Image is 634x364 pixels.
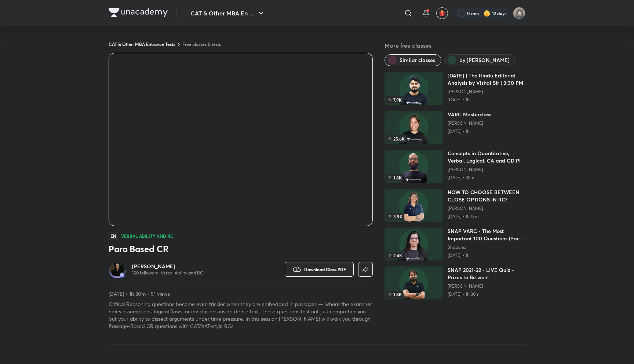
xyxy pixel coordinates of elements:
[109,243,373,255] h3: Para Based CR
[448,72,525,87] h6: [DATE] | The Hindu Editorial Analysis by Vishal Sir | 3:30 PM
[448,291,525,297] p: [DATE] • 1h 30m
[109,53,372,226] iframe: Class
[109,261,126,278] a: Avatarbadge
[182,41,221,47] a: Free classes & tests
[448,244,525,250] a: Shabana
[448,167,525,172] a: [PERSON_NAME]
[386,213,404,220] span: 3.9K
[448,283,525,289] a: [PERSON_NAME]
[448,252,525,258] p: [DATE] • 1h
[109,41,175,47] a: CAT & Other MBA Entrance Tests
[304,266,346,272] span: Download Class PDF
[439,10,445,17] img: avatar
[448,189,525,203] h6: HOW TO CHOOSE BETWEEN CLOSE OPTIONS IN RC?
[386,252,404,259] span: 2.4K
[109,232,118,240] span: EN
[120,273,125,278] img: badge
[448,214,525,219] p: [DATE] • 1h 15m
[436,7,448,19] button: avatar
[110,262,125,277] img: Avatar
[448,97,525,103] p: [DATE] • 1h
[400,57,435,64] span: Similar classes
[109,8,168,17] img: Company Logo
[448,120,491,126] a: [PERSON_NAME]
[109,8,168,19] a: Company Logo
[459,57,510,64] span: by Alpa Sharma
[448,266,525,281] h6: SNAP 2021-22 - LIVE Quiz - Prizes to Be won!
[386,174,403,181] span: 1.8K
[132,270,203,276] p: 150 followers • Verbal Ability and RC
[483,10,491,17] img: streak
[109,290,373,298] p: [DATE] • 1h 30m • 51 views
[386,135,406,142] span: 25.6K
[386,291,403,298] span: 1.8K
[448,175,525,181] p: [DATE] • 30m
[444,54,516,66] button: by Alpa Sharma
[132,263,203,270] a: [PERSON_NAME]
[385,41,525,50] h5: More free classes
[448,111,491,118] h6: VARC Masterclass
[386,96,403,103] span: 7.9K
[448,227,525,242] h6: SNAP VARC - The Most Important 100 Questions (Part 4)
[109,301,373,330] p: Critical Reasoning questions become even trickier when they are embedded in passages — where the ...
[448,205,525,211] a: [PERSON_NAME]
[385,54,441,66] button: Similar classes
[448,128,491,134] p: [DATE] • 1h
[285,262,354,277] button: Download Class PDF
[121,234,174,238] h4: Verbal Ability and RC
[448,150,525,164] h6: Concepts in Quantitative, Verbal, Logical, CA and GD PI
[513,7,525,19] img: Jarul Jangid
[186,6,270,21] button: CAT & Other MBA En ...
[448,89,525,95] a: [PERSON_NAME]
